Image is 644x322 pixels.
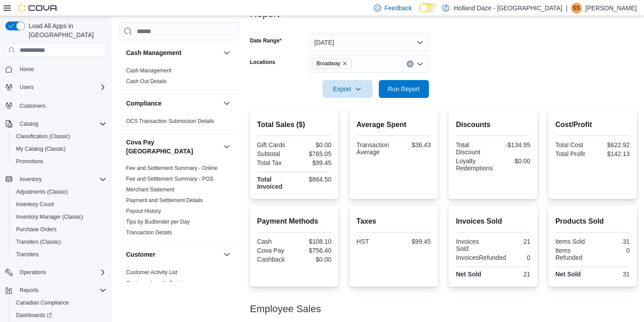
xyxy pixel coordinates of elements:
div: Invoices Sold [456,238,491,252]
button: Inventory Count [9,198,110,211]
div: Cashback [257,256,292,263]
button: Transfers (Classic) [9,236,110,248]
button: Operations [2,266,110,279]
span: Catalog [20,120,38,127]
span: Inventory [16,174,106,185]
div: $864.50 [296,176,331,183]
div: Items Sold [555,238,591,245]
span: Purchase Orders [13,224,106,235]
a: Inventory Manager (Classic) [13,212,87,222]
button: Run Report [379,80,429,98]
div: Total Discount [456,141,491,156]
span: Broadway [313,59,352,68]
button: Operations [16,267,50,278]
a: Cash Out Details [126,78,167,85]
span: Customers [20,102,46,110]
span: SS [573,3,580,13]
h3: Compliance [126,99,161,108]
button: Classification (Classic) [9,130,110,143]
a: Cash Management [126,68,171,74]
span: Adjustments (Classic) [13,186,106,197]
button: Home [2,63,110,76]
button: Cova Pay [GEOGRAPHIC_DATA] [126,138,220,156]
div: $0.00 [296,256,331,263]
span: Inventory [20,176,42,183]
button: Cash Management [126,48,220,57]
a: Adjustments (Classic) [13,186,72,197]
div: Compliance [119,116,239,130]
div: 0 [594,247,630,254]
button: Inventory [16,174,45,185]
div: $99.45 [296,159,331,166]
div: Shawn S [571,3,582,13]
button: Open list of options [416,60,424,68]
span: Operations [16,267,106,278]
a: OCS Transaction Submission Details [126,118,214,124]
span: Adjustments (Classic) [16,188,68,195]
a: Customer Loyalty Points [126,280,184,286]
a: Transfers (Classic) [13,237,64,247]
div: InvoicesRefunded [456,254,506,261]
a: Fee and Settlement Summary - POS [126,176,213,182]
div: $622.92 [594,141,630,148]
strong: Net Sold [456,271,481,278]
a: Customers [16,101,49,111]
div: Transaction Average [356,141,392,156]
h2: Invoices Sold [456,216,530,227]
span: Inventory Manager (Classic) [16,213,83,220]
div: Cash [257,238,292,245]
span: Users [16,82,106,93]
button: Catalog [16,119,42,129]
a: Inventory Count [13,199,58,210]
h2: Taxes [356,216,431,227]
div: Items Refunded [555,247,591,261]
span: Purchase Orders [16,226,57,233]
span: Reports [16,285,106,296]
h2: Discounts [456,119,530,130]
div: Gift Cards [257,141,292,148]
div: $108.10 [296,238,331,245]
span: Transfers (Classic) [13,237,106,247]
a: Dashboards [9,309,110,322]
button: Export [322,80,373,98]
div: $0.00 [496,157,530,165]
button: Customer [126,250,220,259]
button: Transfers [9,248,110,261]
button: Reports [2,284,110,297]
span: Transfers [13,249,106,260]
button: Purchase Orders [9,223,110,236]
span: Reports [20,287,38,294]
input: Dark Mode [419,3,438,13]
p: [PERSON_NAME] [585,3,637,13]
p: | [566,3,568,13]
button: Remove Broadway from selection in this group [342,61,347,66]
div: Cash Management [119,65,239,90]
div: Cova Pay [257,247,292,254]
span: Merchant Statement [126,186,174,193]
div: Subtotal [257,150,292,157]
span: Dashboards [16,312,52,319]
span: Run Report [388,85,420,93]
a: Classification (Classic) [13,131,74,142]
h3: Cash Management [126,48,182,57]
button: Inventory [2,173,110,186]
button: My Catalog (Classic) [9,143,110,155]
div: Total Cost [555,141,591,148]
span: My Catalog (Classic) [16,145,66,153]
a: Purchase Orders [13,224,60,235]
div: -$134.95 [495,141,530,148]
div: $142.13 [594,150,630,157]
a: Dashboards [13,310,55,321]
span: Transfers [16,251,38,258]
span: Fee and Settlement Summary - Online [126,165,218,172]
span: Feedback [385,4,412,13]
div: $756.40 [296,247,331,254]
span: Inventory Count [16,201,54,208]
a: Customer Activity List [126,269,178,275]
strong: Total Invoiced [257,176,283,190]
a: My Catalog (Classic) [13,144,69,154]
div: $99.45 [395,238,431,245]
span: Promotions [16,158,43,165]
